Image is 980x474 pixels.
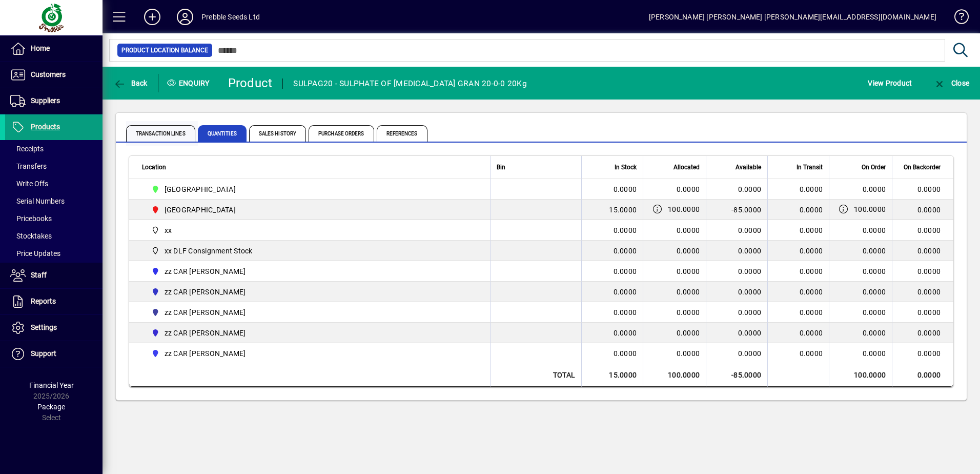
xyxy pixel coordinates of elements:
span: 0.0000 [677,329,700,337]
a: Write Offs [5,175,103,192]
span: Back [113,79,148,87]
td: 15.0000 [581,364,643,387]
a: Customers [5,62,103,88]
span: zz CAR [PERSON_NAME] [165,266,246,276]
span: Quantities [198,125,247,142]
td: 0.0000 [892,200,953,220]
td: 0.0000 [706,261,767,282]
button: Close [931,74,972,92]
td: 0.0000 [892,220,953,241]
td: 0.0000 [706,282,767,302]
button: Back [111,74,150,92]
td: 0.0000 [581,261,643,282]
span: Staff [31,271,47,279]
span: Home [31,44,50,52]
a: Support [5,341,103,367]
span: Suppliers [31,96,60,105]
span: Reports [31,297,56,305]
span: Transaction Lines [126,125,195,142]
a: Price Updates [5,245,103,262]
span: Financial Year [29,381,74,389]
span: xx DLF Consignment Stock [147,245,479,257]
span: 0.0000 [800,329,823,337]
span: Available [736,162,761,173]
span: zz CAR ROGER [147,347,479,360]
span: Product Location Balance [121,45,208,55]
span: On Backorder [904,162,941,173]
span: Close [933,79,969,87]
td: 0.0000 [581,241,643,261]
span: Allocated [673,162,700,173]
td: 0.0000 [706,302,767,323]
span: Products [31,123,60,131]
span: Stocktakes [10,232,52,240]
a: Transfers [5,157,103,175]
a: Serial Numbers [5,192,103,210]
div: Prebble Seeds Ltd [201,9,260,25]
td: 0.0000 [581,282,643,302]
a: Pricebooks [5,210,103,227]
td: 0.0000 [581,220,643,241]
div: Enquiry [159,75,220,91]
span: Location [142,162,166,173]
span: 0.0000 [800,247,823,255]
span: [GEOGRAPHIC_DATA] [165,205,236,215]
span: 0.0000 [800,288,823,296]
td: 0.0000 [892,343,953,364]
span: xx DLF Consignment Stock [165,246,253,256]
span: 0.0000 [800,349,823,358]
span: 0.0000 [863,184,886,194]
span: Sales History [249,125,306,142]
td: 15.0000 [581,200,643,220]
span: 0.0000 [863,307,886,318]
td: 0.0000 [706,220,767,241]
td: 0.0000 [706,179,767,200]
span: On Order [862,162,886,173]
span: Support [31,349,56,358]
a: Reports [5,289,103,314]
td: -85.0000 [706,364,767,387]
span: xx [165,225,172,235]
app-page-header-button: Back [103,74,159,92]
span: Write Offs [10,180,48,188]
td: 0.0000 [581,179,643,200]
a: Settings [5,315,103,341]
span: PALMERSTON NORTH [147,204,479,216]
a: Home [5,36,103,62]
span: xx [147,224,479,236]
span: 0.0000 [863,246,886,256]
td: 0.0000 [892,179,953,200]
td: 0.0000 [581,323,643,343]
span: zz CAR CARL [147,265,479,278]
td: 0.0000 [706,343,767,364]
span: In Transit [797,162,823,173]
td: 0.0000 [892,302,953,323]
span: zz CAR CRAIG G [147,306,479,319]
a: Staff [5,263,103,288]
span: In Stock [615,162,637,173]
div: SULPAG20 - SULPHATE OF [MEDICAL_DATA] GRAN 20-0-0 20Kg [293,75,527,92]
span: Purchase Orders [309,125,374,142]
span: Bin [497,162,505,173]
span: Receipts [10,145,44,153]
span: 0.0000 [800,226,823,234]
td: 0.0000 [892,241,953,261]
span: Serial Numbers [10,197,65,205]
a: Stocktakes [5,227,103,245]
span: 0.0000 [677,226,700,234]
a: Suppliers [5,88,103,114]
span: Package [37,403,65,411]
span: CHRISTCHURCH [147,183,479,195]
td: 0.0000 [706,323,767,343]
a: Knowledge Base [947,2,967,35]
span: Pricebooks [10,214,52,223]
span: 0.0000 [800,206,823,214]
span: 0.0000 [863,328,886,338]
span: 0.0000 [863,287,886,297]
div: [PERSON_NAME] [PERSON_NAME] [PERSON_NAME][EMAIL_ADDRESS][DOMAIN_NAME] [649,9,936,25]
span: View Product [868,75,912,91]
span: zz CAR [PERSON_NAME] [165,348,246,359]
td: 0.0000 [892,261,953,282]
span: zz CAR CRAIG B [147,286,479,298]
td: 100.0000 [643,364,706,387]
